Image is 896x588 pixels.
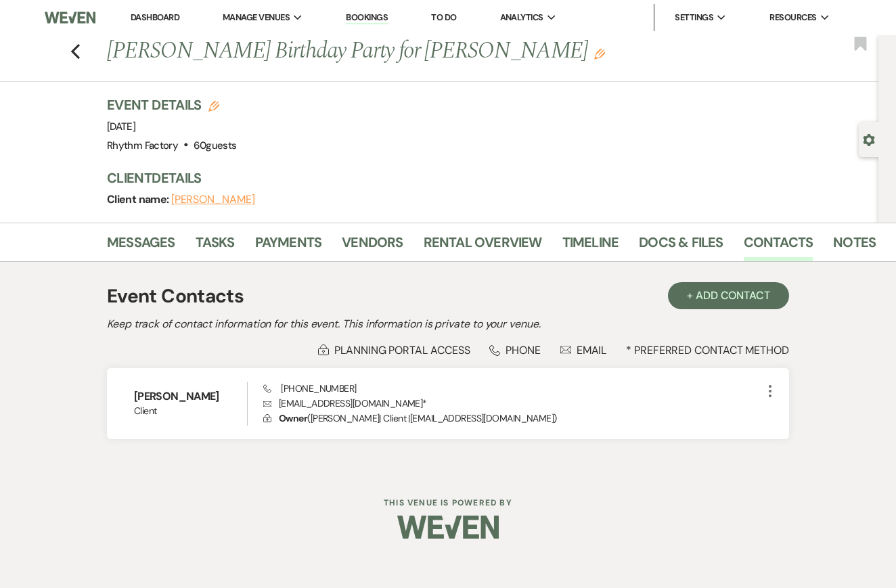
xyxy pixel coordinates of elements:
span: Rhythm Factory [107,139,178,152]
h3: Event Details [107,95,236,114]
div: * Preferred Contact Method [107,343,789,357]
span: Owner [279,412,307,424]
span: Settings [675,11,713,24]
p: [EMAIL_ADDRESS][DOMAIN_NAME] * [263,396,762,411]
span: [PHONE_NUMBER] [263,382,356,394]
p: ( [PERSON_NAME] | Client | [EMAIL_ADDRESS][DOMAIN_NAME] ) [263,411,762,426]
a: Contacts [744,231,813,261]
h6: [PERSON_NAME] [134,389,247,404]
img: Weven Logo [397,503,499,551]
a: To Do [431,12,456,23]
span: Resources [769,11,816,24]
a: Dashboard [131,12,179,23]
span: 60 guests [194,139,236,152]
span: Analytics [500,11,543,24]
button: + Add Contact [668,282,789,309]
a: Docs & Files [639,231,723,261]
h1: [PERSON_NAME] Birthday Party for [PERSON_NAME] [107,35,713,68]
span: Client [134,404,247,418]
span: Manage Venues [223,11,290,24]
a: Notes [833,231,876,261]
a: Bookings [346,12,388,24]
span: [DATE] [107,120,135,133]
a: Payments [255,231,322,261]
div: Phone [489,343,541,357]
h1: Event Contacts [107,282,244,311]
a: Rental Overview [424,231,542,261]
div: Planning Portal Access [318,343,470,357]
button: [PERSON_NAME] [171,194,255,205]
a: Tasks [196,231,235,261]
img: Weven Logo [45,3,95,32]
h2: Keep track of contact information for this event. This information is private to your venue. [107,316,789,332]
a: Vendors [342,231,403,261]
button: Open lead details [863,133,875,145]
a: Messages [107,231,175,261]
h3: Client Details [107,168,865,187]
a: Timeline [562,231,619,261]
span: Client name: [107,192,171,206]
button: Edit [594,47,605,60]
div: Email [560,343,607,357]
